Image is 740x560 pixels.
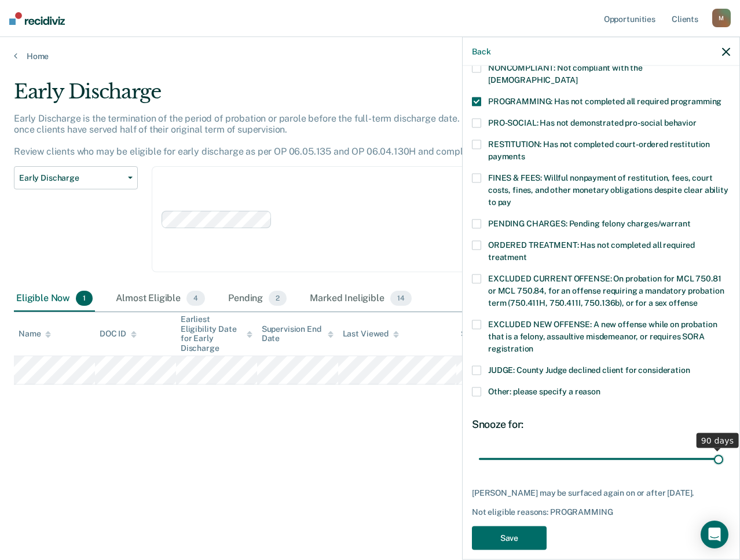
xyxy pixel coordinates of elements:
span: FINES & FEES: Willful nonpayment of restitution, fees, court costs, fines, and other monetary obl... [488,173,728,206]
div: Last Viewed [343,329,399,339]
div: Status [461,329,486,339]
span: PROGRAMMING: Has not completed all required programming [488,96,721,105]
span: 2 [269,291,287,306]
div: DOC ID [100,329,137,339]
span: RESTITUTION: Has not completed court-ordered restitution payments [488,139,710,160]
span: EXCLUDED NEW OFFENSE: A new offense while on probation that is a felony, assaultive misdemeanor, ... [488,319,717,353]
span: ORDERED TREATMENT: Has not completed all required treatment [488,240,695,261]
div: Eligible Now [14,286,95,312]
div: Open Intercom Messenger [701,521,728,548]
span: Other: please specify a reason [488,386,600,396]
img: Recidiviz [9,12,65,25]
div: Almost Eligible [113,286,207,312]
div: Earliest Eligibility Date for Early Discharge [181,314,252,353]
span: JUDGE: County Judge declined client for consideration [488,365,690,374]
div: M [712,9,731,27]
span: 1 [76,291,93,306]
div: Name [19,329,51,339]
span: 4 [186,291,205,306]
button: Back [472,46,490,56]
span: PENDING CHARGES: Pending felony charges/warrant [488,218,690,228]
div: Early Discharge [14,80,680,113]
div: Marked Ineligible [307,286,413,312]
a: Home [14,51,726,61]
div: Supervision End Date [262,324,334,344]
div: 90 days [697,433,739,448]
span: EXCLUDED CURRENT OFFENSE: On probation for MCL 750.81 or MCL 750.84, for an offense requiring a m... [488,273,724,307]
div: Not eligible reasons: PROGRAMMING [472,507,730,517]
span: PRO-SOCIAL: Has not demonstrated pro-social behavior [488,118,697,127]
p: Early Discharge is the termination of the period of probation or parole before the full-term disc... [14,113,680,158]
button: Save [472,526,547,550]
span: 14 [390,291,412,306]
span: Early Discharge [19,173,123,183]
div: Snooze for: [472,418,730,430]
div: [PERSON_NAME] may be surfaced again on or after [DATE]. [472,488,730,497]
div: Pending [226,286,289,312]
